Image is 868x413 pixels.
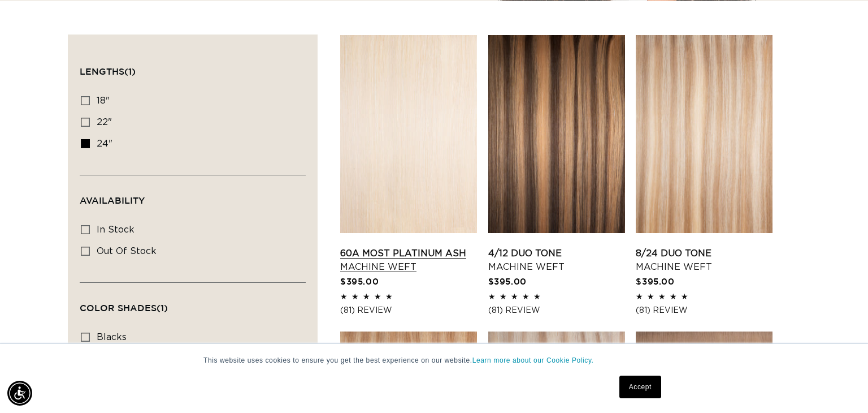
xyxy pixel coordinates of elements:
a: Learn more about our Cookie Policy. [472,356,594,364]
a: 4/12 Duo Tone Machine Weft [488,247,625,274]
span: 24" [97,139,112,148]
a: 8/24 Duo Tone Machine Weft [636,247,772,274]
summary: Lengths (1 selected) [80,46,306,87]
span: (1) [157,303,168,313]
span: 18" [97,96,110,105]
p: This website uses cookies to ensure you get the best experience on our website. [203,355,665,365]
a: Accept [619,376,661,398]
span: blacks [97,333,127,342]
span: (1) [124,66,136,76]
span: Availability [80,195,145,205]
summary: Color Shades (1 selected) [80,283,306,324]
span: Lengths [80,66,136,76]
summary: Availability (0 selected) [80,175,306,216]
span: In stock [97,225,134,234]
span: 22" [97,118,112,127]
a: 60A Most Platinum Ash Machine Weft [340,247,477,274]
span: Out of stock [97,247,157,256]
span: Color Shades [80,303,168,313]
div: Accessibility Menu [7,381,32,406]
iframe: Chat Widget [811,359,868,413]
